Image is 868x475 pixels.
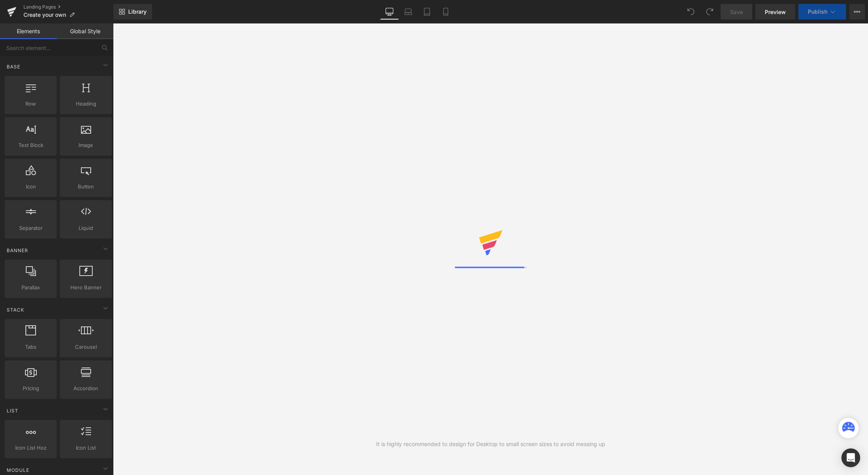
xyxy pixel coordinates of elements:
[380,4,399,20] a: Desktop
[62,100,109,108] span: Heading
[113,4,152,20] a: New Library
[7,141,54,149] span: Text Block
[376,440,605,448] div: It is highly recommended to design for Desktop to small screen sizes to avoid messing up
[841,448,860,467] div: Open Intercom Messenger
[62,183,109,191] span: Button
[7,343,54,351] span: Tabs
[765,8,786,16] span: Preview
[418,4,436,20] a: Tablet
[62,343,109,351] span: Carousel
[849,4,865,20] button: More
[702,4,717,20] button: Redo
[62,444,109,452] span: Icon List
[6,466,30,474] span: Module
[7,100,54,108] span: Row
[6,63,21,70] span: Base
[23,12,66,18] span: Create your own
[6,306,25,314] span: Stack
[62,384,109,393] span: Accordion
[62,283,109,292] span: Hero Banner
[7,444,54,452] span: Icon List Hoz
[62,224,109,232] span: Liquid
[7,183,54,191] span: Icon
[128,8,147,15] span: Library
[683,4,699,20] button: Undo
[399,4,418,20] a: Laptop
[62,141,109,149] span: Image
[23,4,113,10] a: Landing Pages
[7,384,54,393] span: Pricing
[7,224,54,232] span: Separator
[755,4,795,20] a: Preview
[7,283,54,292] span: Parallax
[6,247,29,254] span: Banner
[57,23,113,39] a: Global Style
[798,4,846,20] button: Publish
[730,8,743,16] span: Save
[808,9,827,15] span: Publish
[6,407,19,414] span: List
[436,4,455,20] a: Mobile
